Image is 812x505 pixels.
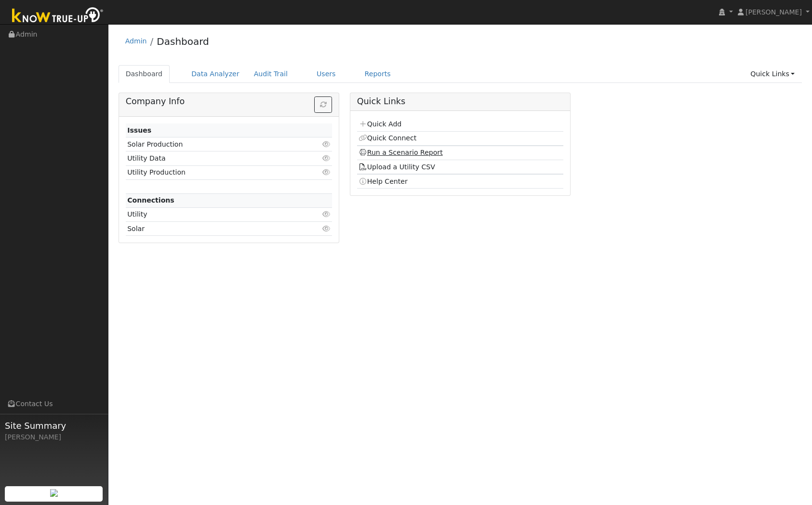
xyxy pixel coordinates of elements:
[7,5,108,27] img: Know True-Up
[359,163,435,171] a: Upload a Utility CSV
[359,149,443,156] a: Run a Scenario Report
[322,225,331,232] i: Click to view
[358,65,398,83] a: Reports
[126,137,299,151] td: Solar Production
[743,65,802,83] a: Quick Links
[359,177,408,185] a: Help Center
[127,196,174,204] strong: Connections
[322,169,331,176] i: Click to view
[119,65,170,83] a: Dashboard
[357,96,564,107] h5: Quick Links
[745,8,802,16] span: [PERSON_NAME]
[126,222,299,236] td: Solar
[322,211,331,218] i: Click to view
[309,65,343,83] a: Users
[126,165,299,179] td: Utility Production
[126,96,333,107] h5: Company Info
[5,419,103,432] span: Site Summary
[50,489,58,497] img: retrieve
[184,65,247,83] a: Data Analyzer
[157,36,209,47] a: Dashboard
[322,141,331,148] i: Click to view
[322,155,331,162] i: Click to view
[359,120,401,128] a: Quick Add
[126,207,299,221] td: Utility
[126,151,299,165] td: Utility Data
[127,126,151,134] strong: Issues
[5,432,103,442] div: [PERSON_NAME]
[125,37,147,45] a: Admin
[359,134,416,142] a: Quick Connect
[247,65,295,83] a: Audit Trail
